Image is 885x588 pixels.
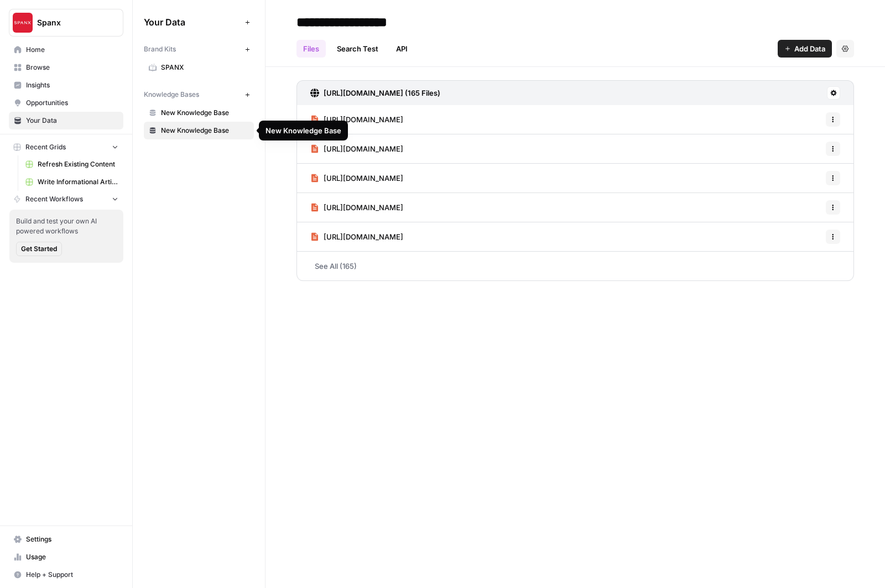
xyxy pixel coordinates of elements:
[324,143,403,154] span: [URL][DOMAIN_NAME]
[778,40,832,58] button: Add Data
[38,159,118,169] span: Refresh Existing Content
[20,155,123,173] a: Refresh Existing Content
[26,570,118,580] span: Help + Support
[38,177,118,187] span: Write Informational Article
[161,108,249,118] span: New Knowledge Base
[9,191,123,207] button: Recent Workflows
[310,81,440,105] a: [URL][DOMAIN_NAME] (165 Files)
[144,59,254,76] a: SPANX
[265,125,341,136] div: New Knowledge Base
[324,87,440,98] h3: [URL][DOMAIN_NAME] (165 Files)
[21,244,57,254] span: Get Started
[20,173,123,191] a: Write Informational Article
[310,164,403,192] a: [URL][DOMAIN_NAME]
[296,40,326,58] a: Files
[37,17,104,28] span: Spanx
[9,41,123,59] a: Home
[9,530,123,548] a: Settings
[324,173,403,184] span: [URL][DOMAIN_NAME]
[330,40,385,58] a: Search Test
[144,15,241,29] span: Your Data
[9,59,123,76] a: Browse
[9,139,123,155] button: Recent Grids
[144,90,199,100] span: Knowledge Bases
[310,134,403,163] a: [URL][DOMAIN_NAME]
[25,142,66,152] span: Recent Grids
[144,122,254,139] a: New Knowledge Base
[26,116,118,126] span: Your Data
[9,94,123,112] a: Opportunities
[26,534,118,544] span: Settings
[324,202,403,213] span: [URL][DOMAIN_NAME]
[26,63,118,72] span: Browse
[26,98,118,108] span: Opportunities
[16,216,117,236] span: Build and test your own AI powered workflows
[26,45,118,55] span: Home
[25,194,83,204] span: Recent Workflows
[144,44,176,54] span: Brand Kits
[161,63,249,72] span: SPANX
[310,222,403,251] a: [URL][DOMAIN_NAME]
[296,252,854,280] a: See All (165)
[161,126,249,136] span: New Knowledge Base
[324,231,403,242] span: [URL][DOMAIN_NAME]
[9,112,123,129] a: Your Data
[9,9,123,37] button: Workspace: Spanx
[16,242,62,256] button: Get Started
[794,43,825,54] span: Add Data
[144,104,254,122] a: New Knowledge Base
[26,80,118,90] span: Insights
[9,76,123,94] a: Insights
[9,548,123,566] a: Usage
[310,105,403,134] a: [URL][DOMAIN_NAME]
[310,193,403,222] a: [URL][DOMAIN_NAME]
[13,13,33,33] img: Spanx Logo
[9,566,123,584] button: Help + Support
[324,114,403,125] span: [URL][DOMAIN_NAME]
[389,40,414,58] a: API
[26,552,118,562] span: Usage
